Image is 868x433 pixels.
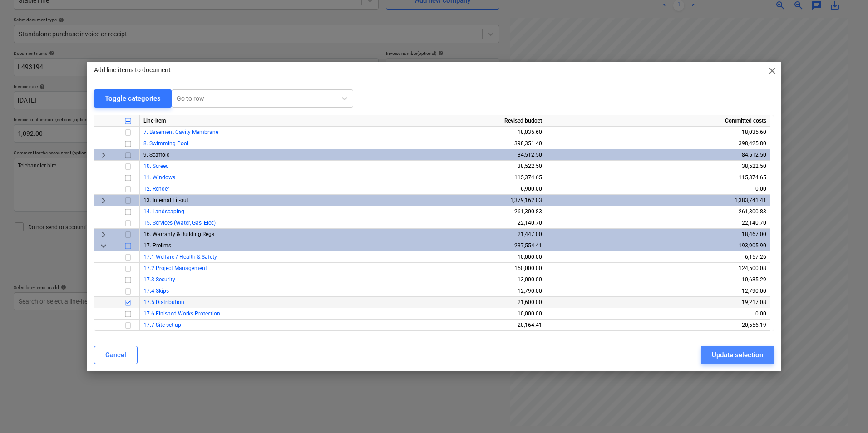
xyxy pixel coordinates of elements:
[94,89,172,108] button: Toggle categories
[325,251,542,263] div: 10,000.00
[550,320,766,331] div: 20,556.19
[325,308,542,320] div: 10,000.00
[325,138,542,149] div: 398,351.40
[143,163,169,169] a: 10. Screed
[143,174,175,181] a: 11. Windows
[823,389,868,433] iframe: Chat Widget
[550,127,766,138] div: 18,035.60
[550,274,766,285] div: 10,685.29
[550,240,766,251] div: 193,905.90
[712,349,763,361] div: Update selection
[325,285,542,297] div: 12,790.00
[321,115,546,127] div: Revised budget
[143,186,169,192] a: 12. Render
[325,127,542,138] div: 18,035.60
[325,229,542,240] div: 21,447.00
[94,346,138,364] button: Cancel
[701,346,774,364] button: Update selection
[143,152,170,158] span: 9. Scaffold
[140,115,321,127] div: Line-item
[550,172,766,183] div: 115,374.65
[143,265,207,271] a: 17.2 Project Management
[325,320,542,331] div: 20,164.41
[143,129,218,135] a: 7. Basement Cavity Membrane
[143,220,216,226] a: 15. Services (Water, Gas, Elec)
[550,297,766,308] div: 19,217.08
[94,65,171,75] p: Add line-items to document
[550,308,766,320] div: 0.00
[98,229,109,240] span: keyboard_arrow_right
[105,93,161,104] div: Toggle categories
[325,263,542,274] div: 150,000.00
[550,195,766,206] div: 1,383,741.41
[550,229,766,240] div: 18,467.00
[143,299,184,305] a: 17.5 Distribution
[325,195,542,206] div: 1,379,162.03
[550,285,766,297] div: 12,790.00
[143,242,171,249] span: 17. Prelims
[325,183,542,195] div: 6,900.00
[550,263,766,274] div: 124,500.08
[325,149,542,161] div: 84,512.50
[325,297,542,308] div: 21,600.00
[325,274,542,285] div: 13,000.00
[325,172,542,183] div: 115,374.65
[143,322,181,328] a: 17.7 Site set-up
[143,197,188,203] span: 13. Internal Fit-out
[546,115,770,127] div: Committed costs
[143,231,214,237] span: 16. Warranty & Building Regs
[550,251,766,263] div: 6,157.26
[325,161,542,172] div: 38,522.50
[550,161,766,172] div: 38,522.50
[325,206,542,217] div: 261,300.83
[550,206,766,217] div: 261,300.83
[767,65,778,76] span: close
[143,140,188,147] a: 8. Swimming Pool
[98,241,109,251] span: keyboard_arrow_down
[325,240,542,251] div: 237,554.41
[98,150,109,161] span: keyboard_arrow_right
[550,217,766,229] div: 22,140.70
[105,349,126,361] div: Cancel
[550,183,766,195] div: 0.00
[143,276,175,283] a: 17.3 Security
[143,208,184,215] a: 14. Landscaping
[143,288,169,294] a: 17.4 Skips
[143,310,220,317] a: 17.6 Finished Works Protection
[98,195,109,206] span: keyboard_arrow_right
[325,217,542,229] div: 22,140.70
[550,138,766,149] div: 398,425.80
[143,254,217,260] a: 17.1 Welfare / Health & Safety
[550,149,766,161] div: 84,512.50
